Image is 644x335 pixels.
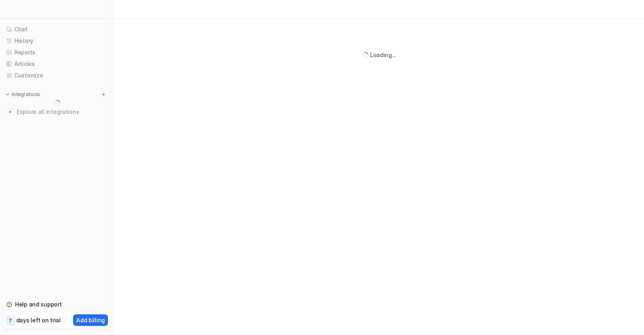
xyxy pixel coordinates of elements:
p: 7 [9,317,12,324]
p: Add billing [76,316,105,324]
img: expand menu [5,92,10,97]
img: explore all integrations [6,108,14,116]
a: Explore all integrations [3,106,111,117]
p: Integrations [12,91,40,98]
a: Chat [3,24,111,35]
div: Loading... [370,51,396,59]
button: Add billing [73,314,108,326]
a: Help and support [3,299,111,310]
a: Articles [3,58,111,69]
span: Explore all integrations [17,106,108,118]
p: days left on trial [16,316,61,324]
a: History [3,35,111,46]
img: menu_add.svg [101,92,106,97]
a: Customize [3,70,111,81]
a: Reports [3,47,111,58]
button: Integrations [3,90,42,98]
